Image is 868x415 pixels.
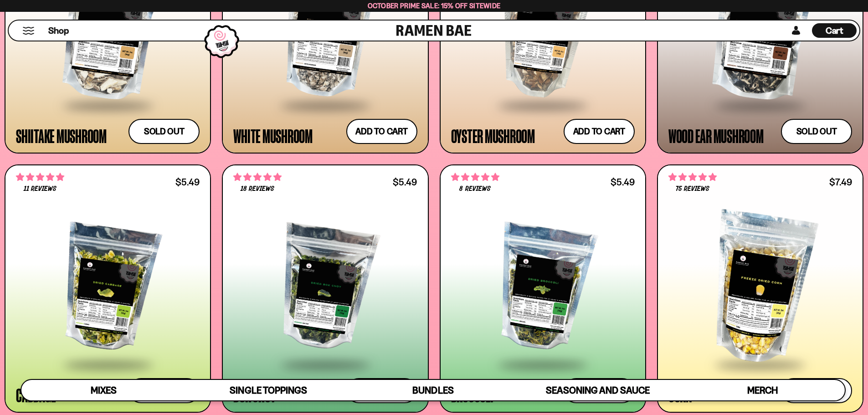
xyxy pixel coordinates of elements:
button: Add to cart [346,119,417,144]
button: Mobile Menu Trigger [22,27,35,35]
span: Seasoning and Sauce [546,384,649,396]
div: White Mushroom [233,128,313,144]
div: $7.49 [829,178,852,186]
a: Seasoning and Sauce [515,380,680,400]
a: 4.83 stars 18 reviews $5.49 Bok Choy Add to cart [222,164,428,413]
a: 4.82 stars 11 reviews $5.49 Cabbage Add to cart [5,164,211,413]
span: 4.75 stars [451,171,499,183]
div: Bok Choy [233,387,275,403]
a: Mixes [21,380,186,400]
span: Single Toppings [230,384,307,396]
span: Shop [48,25,69,37]
button: Add to cart [128,378,200,403]
a: Single Toppings [186,380,350,400]
div: $5.49 [175,178,200,186]
div: Cart [812,20,857,41]
span: Cart [826,25,843,36]
span: October Prime Sale: 15% off Sitewide [368,1,501,10]
button: Add to cart [564,119,635,144]
a: 4.75 stars 8 reviews $5.49 Broccoli Add to cart [440,164,646,413]
span: Merch [747,384,778,396]
button: Sold out [128,119,200,144]
span: Bundles [412,384,453,396]
button: Add to cart [781,378,852,403]
span: 4.82 stars [16,171,64,183]
span: 18 reviews [241,185,274,193]
button: Sold out [781,119,852,144]
div: Broccoli [451,387,493,403]
div: $5.49 [393,178,417,186]
button: Add to cart [346,378,417,403]
a: 4.91 stars 75 reviews $7.49 Corn Add to cart [657,164,863,413]
button: Add to cart [564,378,635,403]
a: Shop [48,23,69,38]
span: 11 reviews [24,185,56,193]
div: Oyster Mushroom [451,128,535,144]
span: 8 reviews [459,185,490,193]
div: Shiitake Mushroom [16,128,107,144]
div: Corn [668,387,692,403]
a: Merch [680,380,845,400]
div: Cabbage [16,387,56,403]
span: 4.91 stars [668,171,717,183]
div: Wood Ear Mushroom [668,128,764,144]
span: 75 reviews [676,185,709,193]
span: Mixes [91,384,117,396]
div: $5.49 [611,178,635,186]
a: Bundles [351,380,515,400]
span: 4.83 stars [233,171,282,183]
